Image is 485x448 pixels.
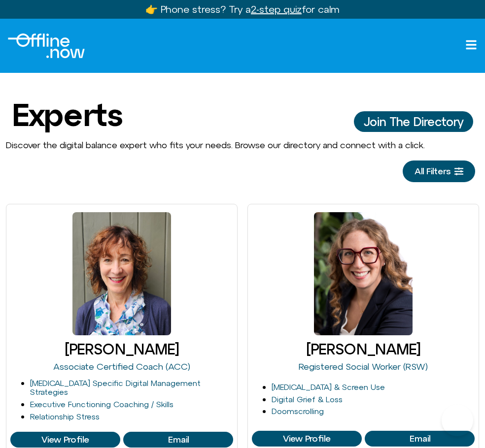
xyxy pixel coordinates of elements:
u: 2-step quiz [251,3,302,15]
div: Logo [8,33,85,58]
a: All Filters [403,160,475,182]
span: Email [410,434,430,444]
img: Offline.Now logo in white. Text of the words offline.now with a line going through the "O" [8,33,85,58]
a: Executive Functioning Coaching / Skills [30,400,173,409]
a: [MEDICAL_DATA] Specific Digital Management Strategies [30,379,201,397]
a: [MEDICAL_DATA] & Screen Use [272,383,385,391]
a: [PERSON_NAME] [306,341,420,357]
a: Digital Grief & Loss [272,395,343,404]
a: Join The Director [354,111,473,132]
a: View Profile of Blair Wexler-Singer [365,431,475,447]
a: Doomscrolling [272,407,324,416]
a: Relationship Stress [30,412,100,421]
a: [PERSON_NAME] [65,341,179,357]
span: View Profile [41,435,89,445]
a: 👉 Phone stress? Try a2-step quizfor calm [145,3,340,15]
a: Registered Social Worker (RSW) [299,361,428,372]
iframe: Botpress [442,405,473,436]
a: View Profile of Aileen Crowne [10,432,120,448]
h1: Experts [12,97,122,132]
a: Associate Certified Coach (ACC) [53,361,190,372]
a: Open menu [465,39,477,51]
span: Join The Directory [364,115,463,128]
span: Email [168,435,189,445]
a: View Profile of Aileen Crowne [123,432,233,448]
span: All Filters [415,166,450,176]
span: Discover the digital balance expert who fits your needs. Browse our directory and connect with a ... [6,140,425,150]
a: View Profile of Blair Wexler-Singer [252,431,362,447]
span: View Profile [283,434,331,444]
